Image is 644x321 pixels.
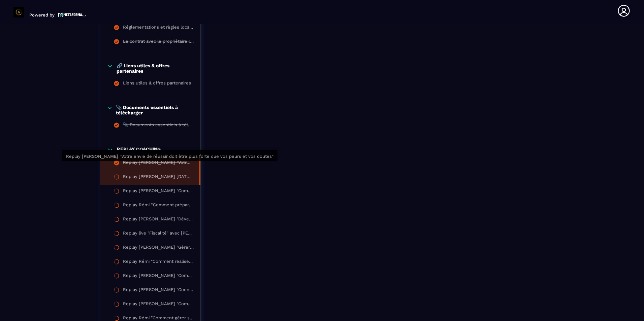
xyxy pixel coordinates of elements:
img: logo-branding [13,7,24,17]
div: Replay Rémi “Comment préparer l’été et signer des clients ?” [123,202,194,210]
div: Replay Rémi "Comment réaliser une étude de marché professionnelle ?" [123,259,194,266]
div: 📎 Documents essentiels à télécharger [123,122,194,130]
div: Le contrat avec le propriétaire : indispensable pour se protéger [123,39,194,46]
span: Replay [PERSON_NAME] "Votre envie de réussir doit être plus forte que vos peurs et vos doutes" [66,154,273,159]
div: Replay [PERSON_NAME] "Connaitre la réglementation en location saisonnière" [123,287,194,294]
div: Réglementations et règles locales [123,25,194,32]
p: 🔗 Liens utiles & offres partenaires [117,63,194,74]
p: Powered by [29,12,55,17]
div: Replay [PERSON_NAME] "Gérer les dégâts et pannes sans paniquer" [123,245,194,252]
div: Replay [PERSON_NAME] "Votre envie de réussir doit être plus forte que vos peurs et vos doutes" [123,160,193,167]
div: Replay [PERSON_NAME] "Comment présenter ses services / pitch commercial lors d'une prospection té... [123,188,194,195]
div: Replay [PERSON_NAME] "Comment récupérer ses premiers biens ?" [123,273,194,280]
p: REPLAY COACHING [117,146,161,153]
div: Replay [PERSON_NAME] [DATE] "La méthodologie, les démarches après signature d'un contrat" [123,174,193,181]
p: 📎 Documents essentiels à télécharger [116,105,194,115]
div: Replay live "Fiscalité" avec [PERSON_NAME] [123,230,194,238]
div: Replay [PERSON_NAME] "Développer un mental de leader : Passer d'un rôle d'exécutant à un rôle de ... [123,216,194,224]
div: Replay [PERSON_NAME] "Comment expliquer ses services de conciergerie au propriétaire" [123,301,194,309]
img: logo [58,12,86,17]
div: Liens utiles & offres partenaires [123,80,191,88]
